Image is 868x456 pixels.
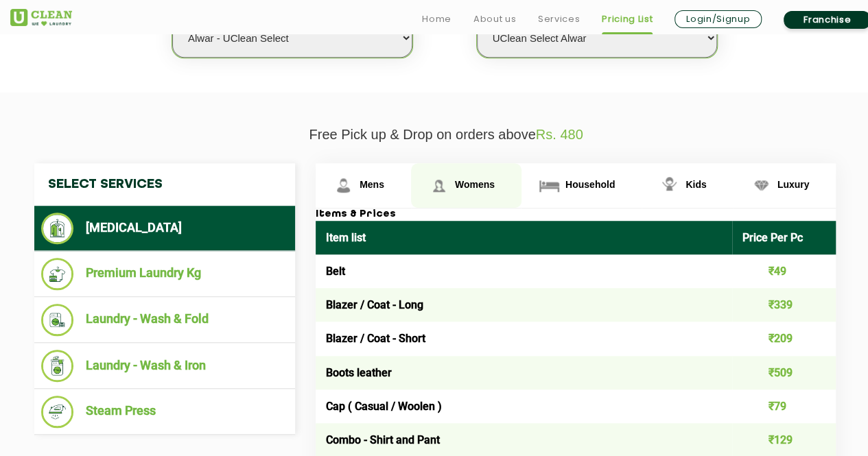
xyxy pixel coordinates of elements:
img: Luxury [749,173,773,197]
td: ₹79 [732,389,836,423]
img: Steam Press [41,396,73,428]
img: Premium Laundry Kg [41,258,73,290]
a: About us [473,11,516,27]
li: [MEDICAL_DATA] [41,213,288,244]
th: Price Per Pc [732,221,836,254]
td: Boots leather [316,356,732,389]
span: Womens [455,179,495,190]
img: Laundry - Wash & Iron [41,350,73,382]
td: Blazer / Coat - Short [316,322,732,355]
span: Kids [685,179,706,190]
td: ₹49 [732,254,836,288]
li: Laundry - Wash & Fold [41,304,288,336]
a: Services [538,11,580,27]
a: Pricing List [602,11,653,27]
span: Luxury [777,179,810,190]
img: Mens [331,173,355,197]
a: Home [422,11,451,27]
img: Dry Cleaning [41,213,73,244]
span: Rs. 480 [536,127,583,142]
th: Item list [316,221,732,254]
span: Household [565,179,615,190]
td: ₹339 [732,288,836,322]
a: Login/Signup [675,10,762,28]
td: Cap ( Casual / Woolen ) [316,389,732,423]
span: Mens [360,179,384,190]
img: Household [537,173,561,197]
img: Kids [657,173,681,197]
li: Steam Press [41,396,288,428]
img: Laundry - Wash & Fold [41,304,73,336]
td: ₹209 [732,322,836,355]
li: Premium Laundry Kg [41,258,288,290]
img: UClean Laundry and Dry Cleaning [10,9,72,26]
td: ₹509 [732,356,836,389]
img: Womens [427,173,451,197]
td: Blazer / Coat - Long [316,288,732,322]
h4: Select Services [34,163,295,206]
h3: Items & Prices [316,208,836,221]
li: Laundry - Wash & Iron [41,350,288,382]
td: Belt [316,254,732,288]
